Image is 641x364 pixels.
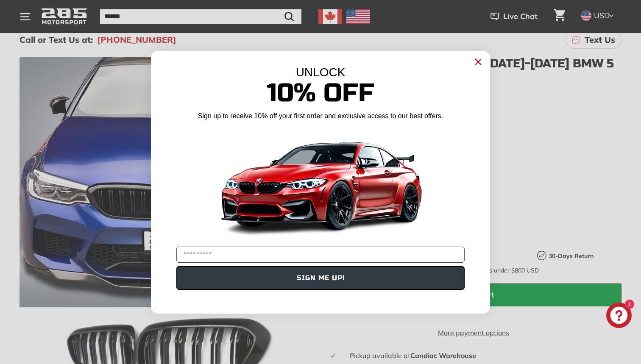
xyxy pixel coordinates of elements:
img: Banner showing BMW 4 Series Body kit [215,124,426,243]
button: Close dialog [471,55,485,69]
span: UNLOCK [296,66,346,79]
span: Sign up to receive 10% off your first order and exclusive access to our best offers. [198,112,443,119]
inbox-online-store-chat: Shopify online store chat [604,303,634,330]
button: SIGN ME UP! [176,266,465,290]
span: 10% Off [267,78,374,108]
input: YOUR EMAIL [176,247,465,263]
